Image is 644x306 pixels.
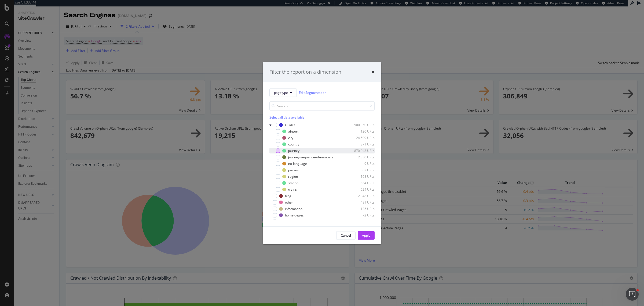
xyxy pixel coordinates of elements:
div: 2,380 URLs [348,155,375,159]
div: country [288,142,299,147]
div: modal [263,62,381,244]
div: 24,509 URLs [348,136,375,140]
div: Apply [362,233,370,238]
div: station [288,181,298,185]
div: Guides [285,123,295,127]
button: pagetype [269,88,297,97]
div: journey [288,148,299,153]
div: 900,050 URLs [348,123,375,127]
div: 72 URLs [348,213,375,218]
div: blog [285,194,291,198]
div: 2,348 URLs [348,194,375,198]
div: no-language [288,161,307,166]
div: home-pages [285,213,304,218]
div: press [285,219,293,224]
div: times [371,69,375,76]
div: Cancel [341,233,351,238]
div: trains [288,187,297,192]
div: 870,943 URLs [348,148,375,153]
div: 491 URLs [348,200,375,205]
input: Search [269,101,375,111]
div: other [285,200,293,205]
div: city [288,136,293,140]
button: Cancel [336,231,356,240]
div: region [288,174,298,179]
div: 168 URLs [348,174,375,179]
div: information [285,207,302,211]
div: 34 URLs [348,219,375,224]
div: 624 URLs [348,187,375,192]
div: 564 URLs [348,181,375,185]
div: 120 URLs [348,129,375,134]
button: Apply [358,231,375,240]
a: Edit Segmentation [299,90,326,95]
div: 371 URLs [348,142,375,147]
div: 9 URLs [348,161,375,166]
div: Select all data available [269,115,375,119]
div: passes [288,168,299,172]
div: 125 URLs [348,207,375,211]
div: journey-sequence-of-numbers [288,155,334,159]
iframe: Intercom live chat [626,288,639,301]
div: Filter the report on a dimension [269,69,341,76]
div: 362 URLs [348,168,375,172]
span: pagetype [274,90,288,95]
div: airport [288,129,298,134]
